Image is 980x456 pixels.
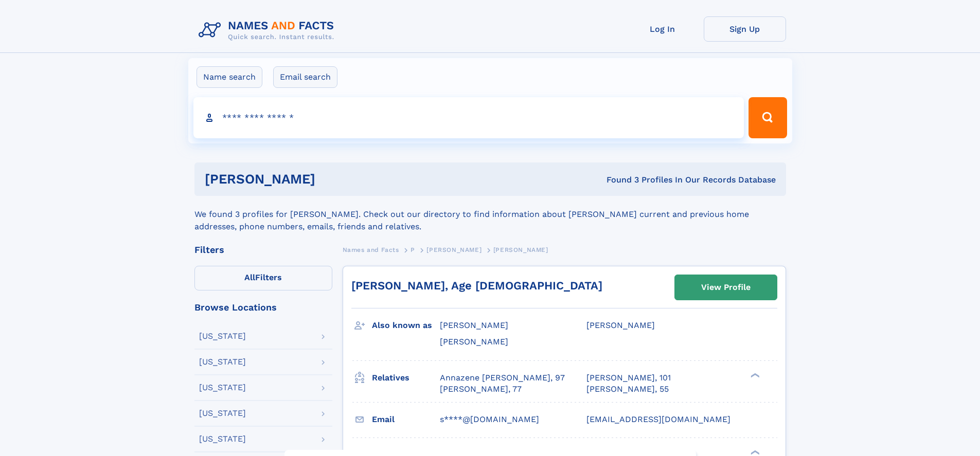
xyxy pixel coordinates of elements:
[440,372,565,384] a: Annazene [PERSON_NAME], 97
[193,97,744,138] input: search input
[194,245,332,254] div: Filters
[199,409,246,417] div: [US_STATE]
[199,332,246,340] div: [US_STATE]
[273,66,337,88] label: Email search
[426,243,482,256] a: [PERSON_NAME]
[194,266,332,290] label: Filters
[440,320,508,330] span: [PERSON_NAME]
[586,320,655,330] span: [PERSON_NAME]
[749,97,787,138] button: Search Button
[199,435,246,443] div: [US_STATE]
[372,369,440,387] h3: Relatives
[199,384,246,392] div: [US_STATE]
[372,317,440,334] h3: Also known as
[493,246,548,253] span: [PERSON_NAME]
[440,384,522,395] a: [PERSON_NAME], 77
[194,196,786,233] div: We found 3 profiles for [PERSON_NAME]. Check out our directory to find information about [PERSON_...
[748,449,760,455] div: ❯
[461,174,776,186] div: Found 3 Profiles In Our Records Database
[343,243,399,256] a: Names and Facts
[194,16,343,44] img: Logo Names and Facts
[194,303,332,312] div: Browse Locations
[244,272,255,282] span: All
[197,66,262,88] label: Name search
[675,275,777,300] a: View Profile
[351,279,602,292] a: [PERSON_NAME], Age [DEMOGRAPHIC_DATA]
[372,411,440,428] h3: Email
[411,246,415,253] span: P
[586,414,730,424] span: [EMAIL_ADDRESS][DOMAIN_NAME]
[199,358,246,366] div: [US_STATE]
[748,372,760,378] div: ❯
[205,173,461,186] h1: [PERSON_NAME]
[411,243,415,256] a: P
[704,16,786,42] a: Sign Up
[621,16,704,42] a: Log In
[426,246,482,253] span: [PERSON_NAME]
[586,384,669,395] a: [PERSON_NAME], 55
[586,372,671,384] a: [PERSON_NAME], 101
[440,337,508,346] span: [PERSON_NAME]
[701,276,751,299] div: View Profile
